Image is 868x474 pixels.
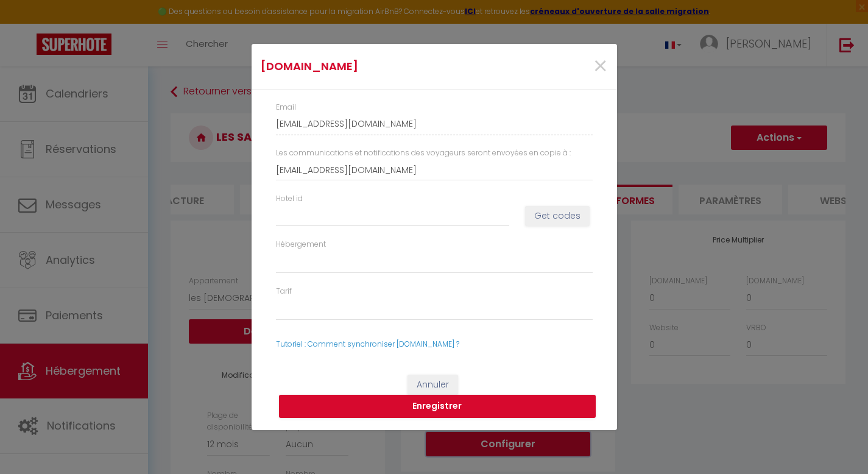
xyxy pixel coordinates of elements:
[276,339,459,349] a: Tutoriel : Comment synchroniser [DOMAIN_NAME] ?
[279,395,596,418] button: Enregistrer
[276,147,571,159] label: Les communications et notifications des voyageurs seront envoyées en copie à :
[593,54,608,80] button: Close
[276,239,326,250] label: Hébergement
[276,286,292,297] label: Tarif
[525,206,590,227] button: Get codes
[261,58,487,75] h4: [DOMAIN_NAME]
[10,5,46,41] button: Ouvrir le widget de chat LiveChat
[593,48,608,85] span: ×
[276,102,296,113] label: Email
[408,375,458,395] button: Annuler
[276,193,303,205] label: Hotel id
